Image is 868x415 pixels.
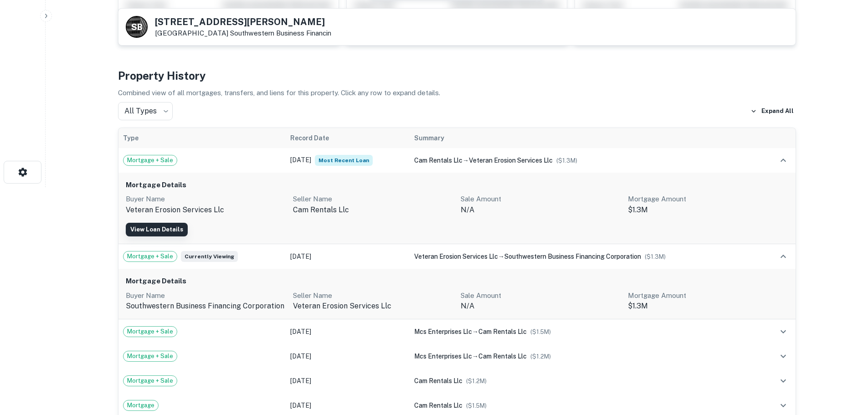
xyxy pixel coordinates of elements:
td: [DATE] [286,319,410,344]
span: cam rentals llc [414,157,462,164]
span: cam rentals llc [414,402,462,409]
p: Combined view of all mortgages, transfers, and liens for this property. Click any row to expand d... [118,87,796,98]
span: Mortgage + Sale [123,252,177,261]
span: ($ 1.2M ) [530,353,551,360]
p: $1.3M [628,205,788,215]
button: Expand All [748,104,796,118]
span: ($ 1.5M ) [466,402,487,409]
h6: Mortgage Details [126,276,788,287]
p: Buyer Name [126,194,286,205]
span: Mortgage [123,401,158,410]
p: $1.3M [628,301,788,312]
div: → [414,251,757,261]
a: Southwestern Business Financin [230,29,331,37]
p: Sale Amount [461,290,621,301]
span: Mortgage + Sale [123,156,177,165]
span: cam rentals llc [478,353,527,360]
p: veteran erosion services llc [126,205,286,215]
td: [DATE] [286,344,410,369]
p: N/A [461,301,621,312]
th: Summary [410,128,762,148]
span: cam rentals llc [414,377,462,384]
p: S B [131,21,142,33]
p: Seller Name [293,194,453,205]
h6: Mortgage Details [126,180,788,190]
h5: [STREET_ADDRESS][PERSON_NAME] [155,17,331,26]
span: southwestern business financing corporation [504,253,641,260]
iframe: Chat Widget [822,313,868,357]
button: expand row [776,249,791,264]
span: Currently viewing [181,251,238,262]
span: ($ 1.3M ) [556,157,577,164]
button: expand row [776,398,791,413]
td: [DATE] [286,244,410,269]
span: Mortgage + Sale [123,327,177,336]
span: Most Recent Loan [315,155,373,166]
span: veteran erosion services llc [414,253,498,260]
p: Seller Name [293,290,453,301]
p: N/A [461,205,621,215]
span: ($ 1.2M ) [466,378,487,384]
td: [DATE] [286,148,410,173]
span: mcs enterprises llc [414,353,472,360]
span: Mortgage + Sale [123,376,177,385]
th: Record Date [286,128,410,148]
div: → [414,327,757,337]
span: mcs enterprises llc [414,328,472,335]
span: cam rentals llc [478,328,527,335]
button: expand row [776,373,791,389]
p: veteran erosion services llc [293,301,453,312]
button: expand row [776,348,791,364]
p: Mortgage Amount [628,194,788,205]
span: veteran erosion services llc [469,157,553,164]
p: Sale Amount [461,194,621,205]
p: [GEOGRAPHIC_DATA] [155,29,331,37]
span: ($ 1.3M ) [645,253,666,260]
p: southwestern business financing corporation [126,301,286,312]
a: View Loan Details [126,223,188,236]
span: ($ 1.5M ) [530,328,551,335]
div: → [414,155,757,165]
th: Type [118,128,286,148]
div: → [414,351,757,361]
button: expand row [776,153,791,168]
span: Mortgage + Sale [123,352,177,361]
h4: Property History [118,67,796,84]
p: Buyer Name [126,290,286,301]
td: [DATE] [286,369,410,393]
div: All Types [118,102,173,120]
p: cam rentals llc [293,205,453,215]
button: expand row [776,324,791,339]
p: Mortgage Amount [628,290,788,301]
